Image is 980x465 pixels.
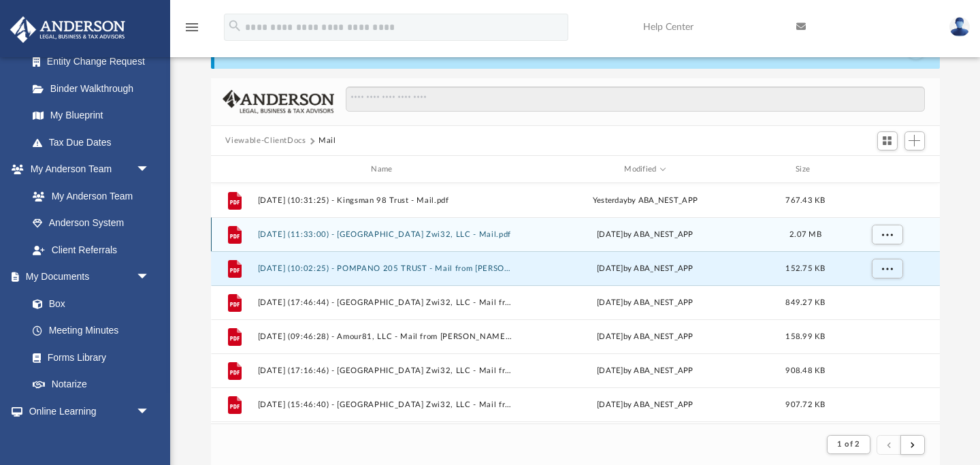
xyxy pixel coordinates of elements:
[10,398,163,425] a: Online Learningarrow_drop_down
[827,435,870,454] button: 1 of 2
[257,298,512,307] button: [DATE] (17:46:44) - [GEOGRAPHIC_DATA] Zwi32, LLC - Mail from CABRILLO COASTAL GENERAL INS AGENCY.pdf
[837,440,860,448] span: 1 of 2
[871,225,902,245] button: More options
[19,371,163,398] a: Notarize
[257,400,512,409] button: [DATE] (15:46:40) - [GEOGRAPHIC_DATA] Zwi32, LLC - Mail from Code Enforcement Division.pdf
[19,48,170,76] a: Entity Change Request
[518,263,772,275] div: [DATE] by ABA_NEST_APP
[19,75,170,102] a: Binder Walkthrough
[778,163,832,176] div: Size
[257,264,512,273] button: [DATE] (10:02:25) - POMPANO 205 TRUST - Mail from [PERSON_NAME] A FAK [PERSON_NAME] & SELF INSURA...
[19,236,163,263] a: Client Referrals
[19,344,157,371] a: Forms Library
[19,317,163,344] a: Meeting Minutes
[184,26,200,35] a: menu
[785,197,825,204] span: 767.43 KB
[19,102,163,129] a: My Blueprint
[518,297,772,309] div: [DATE] by ABA_NEST_APP
[318,135,336,147] button: Mail
[257,332,512,341] button: [DATE] (09:46:28) - Amour81, LLC - Mail from [PERSON_NAME] FAK [PERSON_NAME] & SELF INSURANCE SER...
[517,163,772,176] div: Modified
[785,265,825,272] span: 152.75 KB
[949,17,970,37] img: User Pic
[10,156,163,183] a: My Anderson Teamarrow_drop_down
[19,129,170,156] a: Tax Due Dates
[904,131,925,150] button: Add
[785,367,825,374] span: 908.48 KB
[838,163,934,176] div: id
[518,399,772,411] div: [DATE] by ABA_NEST_APP
[518,331,772,343] div: [DATE] by ABA_NEST_APP
[877,131,898,150] button: Switch to Grid View
[518,195,772,207] div: by ABA_NEST_APP
[346,86,924,112] input: Search files and folders
[19,182,157,210] a: My Anderson Team
[136,156,163,184] span: arrow_drop_down
[785,401,825,408] span: 907.72 KB
[785,333,825,340] span: 158.99 KB
[518,229,772,241] div: [DATE] by ABA_NEST_APP
[10,263,163,291] a: My Documentsarrow_drop_down
[136,398,163,426] span: arrow_drop_down
[227,18,242,33] i: search
[6,16,129,43] img: Anderson Advisors Platinum Portal
[871,259,902,279] button: More options
[216,163,250,176] div: id
[225,135,306,147] button: Viewable-ClientDocs
[19,210,163,237] a: Anderson System
[257,366,512,375] button: [DATE] (17:16:46) - [GEOGRAPHIC_DATA] Zwi32, LLC - Mail from City of North Port Code Enforcement ...
[211,183,940,424] div: grid
[785,299,825,306] span: 849.27 KB
[592,197,627,204] span: yesterday
[257,196,512,205] button: [DATE] (10:31:25) - Kingsman 98 Trust - Mail.pdf
[136,263,163,291] span: arrow_drop_down
[257,163,511,176] div: Name
[257,230,512,239] button: [DATE] (11:33:00) - [GEOGRAPHIC_DATA] Zwi32, LLC - Mail.pdf
[789,231,821,238] span: 2.07 MB
[518,365,772,377] div: [DATE] by ABA_NEST_APP
[184,19,200,35] i: menu
[19,290,157,317] a: Box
